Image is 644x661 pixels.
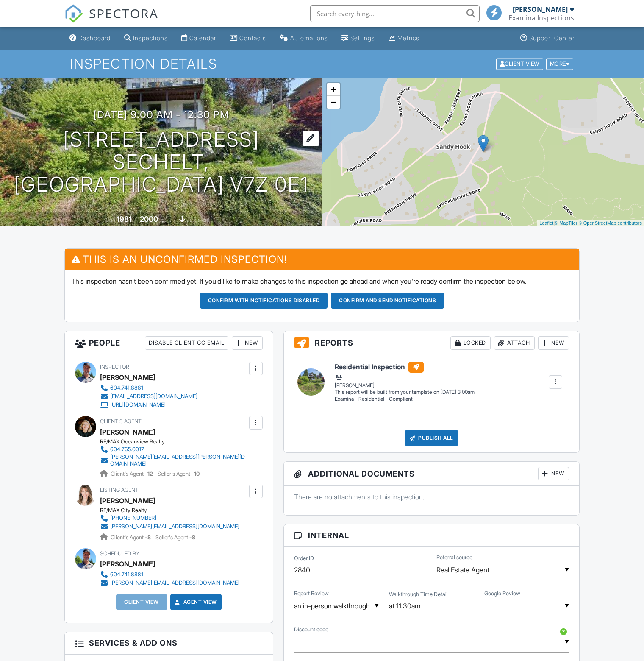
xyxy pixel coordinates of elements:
a: SPECTORA [64,11,158,29]
div: Inspections [133,34,168,42]
strong: 8 [192,534,195,541]
label: Referral source [436,554,472,561]
span: sq. ft. [159,217,171,223]
input: Walkthrough Time Detail [389,596,474,616]
span: Client's Agent - [111,471,154,477]
a: Zoom out [327,96,340,109]
span: Built [106,217,115,223]
div: Dashboard [78,34,111,42]
h3: [DATE] 9:00 am - 12:30 pm [93,109,229,120]
span: Client's Agent - [111,534,152,541]
h3: This is an Unconfirmed Inspection! [65,249,579,270]
div: Disable Client CC Email [145,336,228,350]
span: Seller's Agent - [158,471,200,477]
div: Support Center [529,34,575,42]
a: 604.741.8881 [100,384,197,392]
div: Locked [450,336,491,350]
div: New [232,336,263,350]
span: basement [186,217,209,223]
div: New [538,336,569,350]
h3: People [65,331,273,355]
a: © MapTiler [555,220,577,226]
div: Examina Inspections [508,14,574,22]
span: Client's Agent [100,418,142,424]
div: [PERSON_NAME] [100,371,155,384]
h3: Services & Add ons [65,632,273,654]
a: [PERSON_NAME][EMAIL_ADDRESS][PERSON_NAME][DOMAIN_NAME] [100,454,247,467]
div: 2000 [140,215,158,223]
div: [PERSON_NAME] [100,558,155,570]
p: This inspection hasn't been confirmed yet. If you'd like to make changes to this inspection go ah... [71,276,573,286]
h1: Inspection Details [70,56,574,71]
div: Automations [290,34,328,42]
span: Seller's Agent - [155,534,195,541]
div: RE/MAX Oceanview Realty [100,438,254,445]
div: [EMAIL_ADDRESS][DOMAIN_NAME] [110,393,197,400]
a: Calendar [178,31,219,46]
span: SPECTORA [89,4,158,22]
a: Settings [338,31,378,46]
h3: Internal [284,524,579,547]
div: Calendar [189,34,216,42]
p: There are no attachments to this inspection. [294,492,569,502]
button: Confirm and send notifications [331,293,444,309]
a: Support Center [517,31,578,46]
a: [PERSON_NAME] [100,494,155,507]
div: Attach [494,336,535,350]
a: [PERSON_NAME][EMAIL_ADDRESS][DOMAIN_NAME] [100,579,239,587]
span: Scheduled By [100,550,139,557]
a: Agent View [173,598,217,606]
span: Listing Agent [100,487,139,493]
div: [PERSON_NAME] [100,426,155,438]
div: RE/MAX City Realty [100,507,246,514]
div: Settings [350,34,375,42]
div: New [538,467,569,480]
strong: 8 [147,534,151,541]
a: [EMAIL_ADDRESS][DOMAIN_NAME] [100,392,197,401]
div: More [546,58,574,70]
div: Publish All [405,430,458,446]
h1: [STREET_ADDRESS] Sechelt, [GEOGRAPHIC_DATA] V7Z 0E1 [14,128,308,195]
h3: Additional Documents [284,462,579,486]
div: 604.765.0017 [110,446,144,453]
div: Client View [496,58,543,70]
a: [PHONE_NUMBER] [100,514,239,522]
div: [PERSON_NAME][EMAIL_ADDRESS][DOMAIN_NAME] [110,523,239,530]
button: Confirm with notifications disabled [200,293,328,309]
strong: 12 [147,471,153,477]
div: [URL][DOMAIN_NAME] [110,402,166,408]
a: Automations (Basic) [276,31,331,46]
div: This report will be built from your template on [DATE] 3:00am [335,389,475,396]
div: [PHONE_NUMBER] [110,515,156,522]
label: Report Review [294,590,329,597]
div: [PERSON_NAME][EMAIL_ADDRESS][DOMAIN_NAME] [110,580,239,586]
label: Walkthrough Time Detail [389,591,448,598]
a: Zoom in [327,83,340,96]
label: Discount code [294,626,328,633]
img: The Best Home Inspection Software - Spectora [64,4,83,23]
a: Inspections [121,31,171,46]
h3: Reports [284,331,579,355]
div: | [537,220,644,227]
strong: 10 [194,471,200,477]
input: Search everything... [310,5,480,22]
div: Examina - Residential - Compliant [335,396,475,403]
div: [PERSON_NAME][EMAIL_ADDRESS][PERSON_NAME][DOMAIN_NAME] [110,454,247,467]
a: Leaflet [539,220,553,226]
a: Contacts [226,31,269,46]
span: Inspector [100,364,129,370]
div: Metrics [397,34,419,42]
div: 1981 [117,215,132,223]
label: Google Review [484,590,520,597]
a: Client View [495,60,545,67]
div: Contacts [239,34,266,42]
a: [URL][DOMAIN_NAME] [100,401,197,409]
div: 604.741.8881 [110,385,143,391]
a: Metrics [385,31,423,46]
label: Order ID [294,555,314,562]
div: [PERSON_NAME] [335,374,475,389]
h6: Residential Inspection [335,362,475,373]
div: [PERSON_NAME] [513,5,568,14]
a: [PERSON_NAME][EMAIL_ADDRESS][DOMAIN_NAME] [100,522,239,531]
